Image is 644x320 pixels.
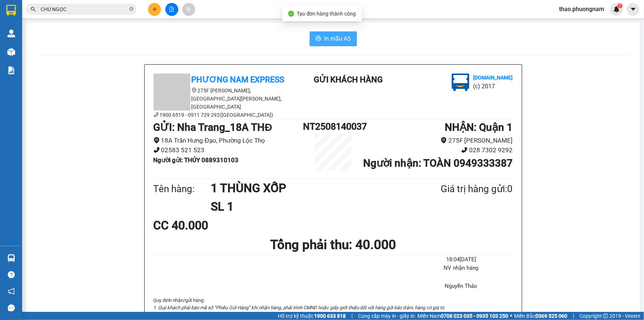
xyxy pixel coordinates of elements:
[154,216,272,235] div: CC 40.000
[129,6,134,13] span: close-circle
[613,6,620,13] img: icon-new-feature
[31,7,36,12] span: search
[316,35,321,42] span: printer
[211,179,405,197] h1: 1 THÙNG XỐP
[80,9,98,27] img: logo.jpg
[410,282,513,291] li: Nguyễn Thảo
[154,136,303,146] li: 18A Trần Hưng Đạo, Phường Lộc Thọ
[514,312,567,320] span: Miền Bắc
[7,254,15,262] img: warehouse-icon
[410,255,513,264] li: 18:04[DATE]
[441,313,508,319] strong: 0708 023 035 - 0935 103 250
[154,86,286,111] li: 275F [PERSON_NAME], [GEOGRAPHIC_DATA][PERSON_NAME], [GEOGRAPHIC_DATA]
[7,30,15,37] img: warehouse-icon
[297,11,356,17] span: Tạo đơn hàng thành công
[152,7,157,12] span: plus
[211,197,405,216] h1: SL 1
[8,304,15,312] span: message
[129,7,134,11] span: close-circle
[8,271,15,278] span: question-circle
[154,112,159,117] span: phone
[535,313,567,319] strong: 0369 525 060
[278,312,346,320] span: Hỗ trợ kỹ thuật:
[324,34,351,43] span: In mẫu A5
[154,181,211,197] div: Tên hàng:
[154,156,239,164] b: Người gửi : THÚY 0889310103
[573,312,574,320] span: |
[445,121,513,133] b: NHẬN : Quận 1
[7,48,15,56] img: warehouse-icon
[473,75,513,81] b: [DOMAIN_NAME]
[510,314,512,317] span: ⚪️
[9,48,41,95] b: Phương Nam Express
[154,145,303,155] li: 02583 521 523
[148,3,161,16] button: plus
[417,312,508,320] span: Miền Nam
[288,11,294,17] span: check-circle
[363,136,513,146] li: 275F [PERSON_NAME]
[8,288,15,295] span: notification
[461,147,468,153] span: phone
[363,157,513,169] b: Người nhận : TOÀN 0949333387
[62,35,101,44] li: (c) 2017
[154,147,160,153] span: phone
[627,3,640,16] button: caret-down
[314,313,346,319] strong: 1900 633 818
[192,88,197,93] span: environment
[619,3,621,8] span: 1
[182,3,195,16] button: aim
[192,75,285,84] b: Phương Nam Express
[310,31,357,46] button: printerIn mẫu A5
[363,145,513,155] li: 028 7302 9292
[303,119,363,134] h1: NT2508140037
[6,5,16,16] img: logo-vxr
[630,6,637,13] span: caret-down
[473,82,513,91] li: (c) 2017
[154,137,160,143] span: environment
[358,312,416,320] span: Cung cấp máy in - giấy in:
[62,28,101,34] b: [DOMAIN_NAME]
[45,11,73,45] b: Gửi khách hàng
[617,3,623,8] sup: 1
[165,3,178,16] button: file-add
[603,313,608,319] span: copyright
[553,4,610,14] span: thao.phuongnam
[441,137,447,143] span: environment
[154,235,513,255] h1: Tổng phải thu: 40.000
[154,111,286,119] li: 1900 6519 - 0911 729 292([GEOGRAPHIC_DATA])
[452,74,469,91] img: logo.jpg
[169,7,174,12] span: file-add
[351,312,352,320] span: |
[410,264,513,273] li: NV nhận hàng
[7,67,15,74] img: solution-icon
[41,5,128,13] input: Tìm tên, số ĐT hoặc mã đơn
[405,181,513,197] div: Giá trị hàng gửi: 0
[186,7,191,12] span: aim
[154,121,272,133] b: GỬI : Nha Trang_18A THĐ
[314,75,383,84] b: Gửi khách hàng
[154,305,445,310] i: 1. Quý khách phải báo mã số “Phiếu Gửi Hàng” khi nhận hàng, phải trình CMND hoặc giấy giới thiệu ...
